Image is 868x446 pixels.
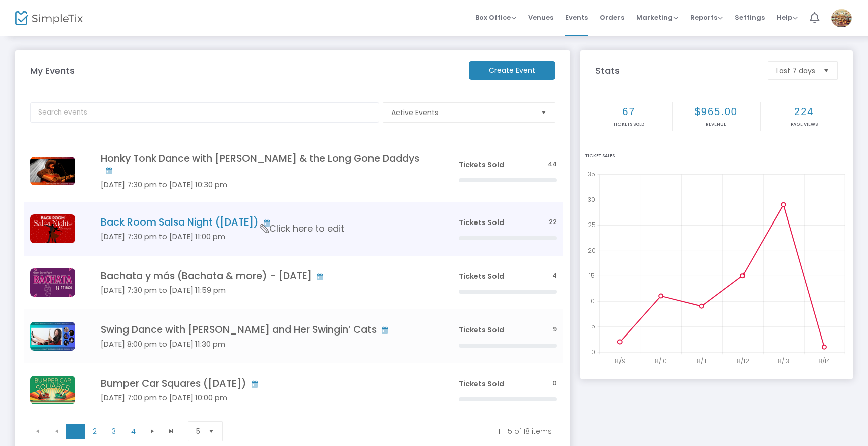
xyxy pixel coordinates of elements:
[589,271,595,280] text: 15
[30,268,75,297] img: 638876753274441363638846659165389804BachataSquareImage.png
[101,270,429,282] h4: Bachata y más (Bachata & more) - [DATE]
[101,180,429,189] h5: [DATE] 7:30 pm to [DATE] 10:30 pm
[591,322,595,330] text: 5
[101,153,429,176] h4: Honky Tonk Dance with [PERSON_NAME] & the Long Gone Daddys
[552,379,557,388] span: 0
[391,107,533,118] span: Active Events
[636,13,678,22] span: Marketing
[123,424,143,439] span: Page 4
[459,217,504,228] span: Tickets Sold
[588,170,595,178] text: 35
[591,348,595,356] text: 0
[819,62,833,79] button: Select
[588,195,595,203] text: 30
[459,271,504,281] span: Tickets Sold
[204,422,218,441] button: Select
[776,66,815,76] span: Last 7 days
[777,13,798,22] span: Help
[260,222,344,235] span: Click here to edit
[674,121,759,128] p: Revenue
[101,393,429,402] h5: [DATE] 7:00 pm to [DATE] 10:00 pm
[614,357,625,365] text: 8/9
[24,140,563,417] div: Data table
[30,157,75,185] img: PshipDancesSimpleTixImage.png
[104,424,123,439] span: Page 3
[241,426,552,436] kendo-pager-info: 1 - 5 of 18 items
[162,424,181,439] span: Go to the last page
[66,424,85,439] span: Page 1
[589,296,595,305] text: 10
[101,340,429,349] h5: [DATE] 8:00 pm to [DATE] 11:30 pm
[25,64,464,77] m-panel-title: My Events
[736,357,749,365] text: 8/12
[143,424,162,439] span: Go to the next page
[459,379,504,389] span: Tickets Sold
[553,325,557,334] span: 9
[196,426,200,436] span: 5
[565,5,588,30] span: Events
[590,64,763,77] m-panel-title: Stats
[167,427,175,435] span: Go to the last page
[586,105,671,118] h2: 67
[762,105,847,118] h2: 224
[552,271,557,281] span: 4
[459,325,504,335] span: Tickets Sold
[30,376,75,404] img: BumperCarSquareSimpletix.png
[85,424,104,439] span: Page 2
[537,103,551,122] button: Select
[818,357,830,365] text: 8/14
[588,220,596,229] text: 25
[549,217,557,227] span: 22
[762,121,847,128] p: Page Views
[101,324,429,336] h4: Swing Dance with [PERSON_NAME] and Her Swingin’ Cats
[101,232,429,241] h5: [DATE] 7:30 pm to [DATE] 11:00 pm
[30,102,379,123] input: Search events
[148,427,156,435] span: Go to the next page
[674,105,759,118] h2: $965.00
[586,121,671,128] p: Tickets sold
[655,357,667,365] text: 8/10
[30,322,75,351] img: SwingDanceSimpleTixImage.png
[585,153,848,160] div: Ticket Sales
[101,378,429,389] h4: Bumper Car Squares ([DATE])
[528,5,553,30] span: Venues
[588,246,596,254] text: 20
[475,13,516,22] span: Box Office
[600,5,624,30] span: Orders
[101,286,429,295] h5: [DATE] 7:30 pm to [DATE] 11:59 pm
[469,61,555,80] m-button: Create Event
[696,357,706,365] text: 8/11
[30,214,75,243] img: 638882047321433828SalsaNightsSimpleTixImage.png
[735,5,765,30] span: Settings
[101,216,429,228] h4: Back Room Salsa Night ([DATE])
[778,357,789,365] text: 8/13
[548,160,557,169] span: 44
[690,13,723,22] span: Reports
[459,160,504,170] span: Tickets Sold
